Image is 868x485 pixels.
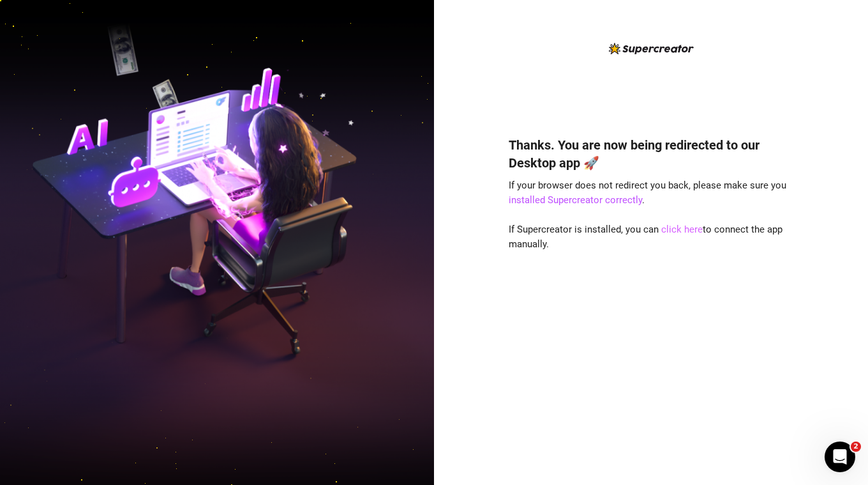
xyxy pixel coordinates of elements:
a: click here [661,224,703,235]
iframe: Intercom live chat [825,442,855,472]
h4: Thanks. You are now being redirected to our Desktop app 🚀 [509,136,793,172]
a: installed Supercreator correctly [509,194,642,206]
img: logo-BBDzfeDw.svg [609,43,694,54]
span: If Supercreator is installed, you can to connect the app manually. [509,224,782,250]
span: 2 [851,442,861,452]
span: If your browser does not redirect you back, please make sure you . [509,180,786,206]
